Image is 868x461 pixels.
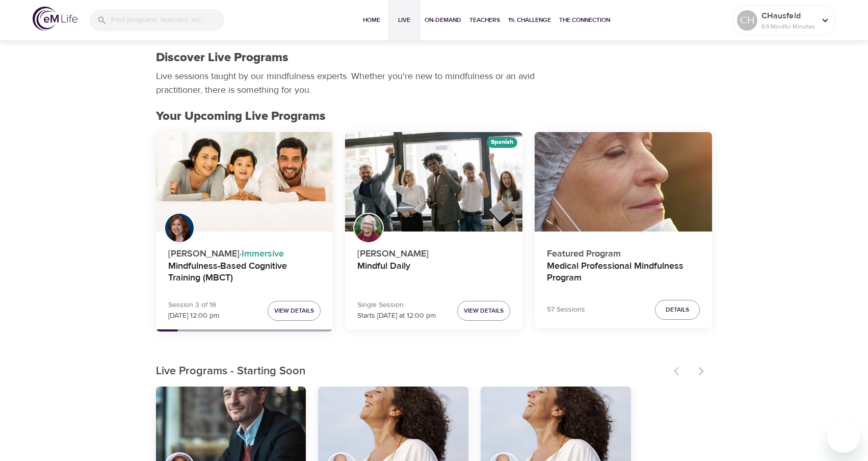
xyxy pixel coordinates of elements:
p: 57 Sessions [547,304,585,315]
button: Medical Professional Mindfulness Program [535,132,712,232]
button: View Details [268,301,321,321]
div: The episodes in this programs will be in Spanish [487,137,517,148]
h1: Discover Live Programs [156,50,288,65]
p: Single Session [357,300,436,311]
span: Details [666,304,689,315]
p: CHausfeld [761,10,816,22]
p: Starts [DATE] at 12:00 pm [357,311,436,321]
span: Teachers [469,15,500,25]
p: [PERSON_NAME] · [168,243,321,261]
h2: Your Upcoming Live Programs [156,109,713,124]
span: Home [359,15,384,25]
p: 69 Mindful Minutes [761,22,816,31]
p: Session 3 of 16 [168,300,219,311]
span: Live [392,15,416,25]
span: On-Demand [425,15,461,25]
input: Find programs, teachers, etc... [111,9,224,31]
p: Live Programs - Starting Soon [156,363,668,380]
p: Live sessions taught by our mindfulness experts. Whether you're new to mindfulness or an avid pra... [156,69,538,97]
p: [DATE] 12:00 pm [168,311,219,321]
button: Mindful Daily [345,132,522,232]
span: View Details [274,305,314,316]
button: Details [655,300,700,320]
iframe: Button to launch messaging window [827,420,860,453]
span: The Connection [559,15,610,25]
span: Immersive [242,248,284,260]
img: logo [33,7,77,31]
button: View Details [457,301,510,321]
h4: Medical Professional Mindfulness Program [547,261,700,285]
span: 1% Challenge [508,15,551,25]
span: View Details [464,305,504,316]
h4: Mindful Daily [357,261,510,285]
p: Featured Program [547,243,700,261]
div: CH [737,10,757,31]
h4: Mindfulness-Based Cognitive Training (MBCT) [168,261,321,285]
p: [PERSON_NAME] [357,243,510,261]
button: Mindfulness-Based Cognitive Training (MBCT) [156,132,333,232]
